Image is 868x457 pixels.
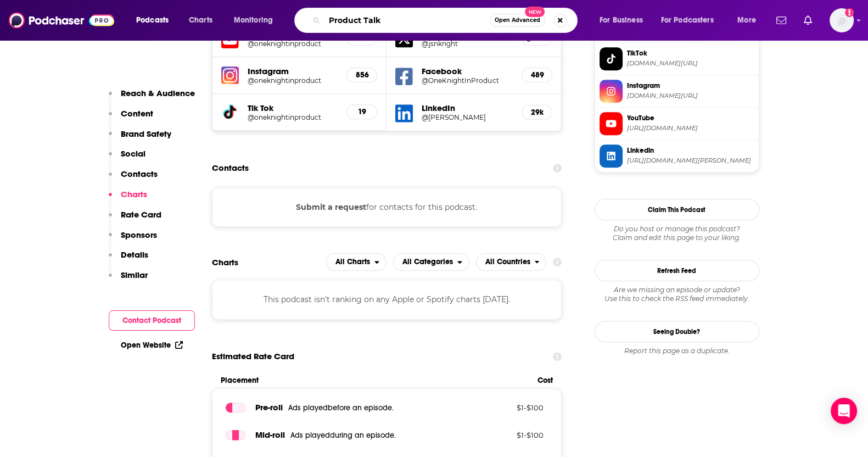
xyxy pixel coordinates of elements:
h2: Charts [212,257,238,267]
a: @oneknightinproduct [248,113,338,121]
button: Similar [109,270,148,290]
div: Search podcasts, credits, & more... [305,8,588,33]
div: Claim and edit this page to your liking. [595,225,759,242]
a: Instagram[DOMAIN_NAME][URL] [600,80,754,103]
h5: 489 [531,70,543,80]
p: Details [121,249,148,260]
span: Do you host or manage this podcast? [595,225,759,233]
span: Pre -roll [255,402,282,413]
button: Charts [109,189,147,209]
p: Similar [121,270,148,280]
div: This podcast isn't ranking on any Apple or Spotify charts [DATE]. [212,280,562,319]
span: Mid -roll [255,430,284,440]
a: Open Website [121,341,183,350]
button: open menu [128,12,183,29]
h2: Contacts [212,158,249,179]
h5: Facebook [422,66,513,76]
p: Sponsors [121,230,157,240]
h5: LinkedIn [422,103,513,113]
a: @oneknightinproduct [248,76,338,85]
span: Charts [189,13,212,28]
button: Submit a request [296,201,366,213]
h5: Tik Tok [248,103,338,113]
button: Contacts [109,169,158,189]
span: Placement [221,376,529,385]
span: All Countries [485,258,530,266]
button: Contact Podcast [109,310,195,331]
div: Open Intercom Messenger [831,398,857,424]
a: @OneKnightInProduct [422,76,513,85]
span: For Podcasters [661,13,714,28]
button: open menu [730,12,770,29]
span: https://www.youtube.com/@oneknightinproduct [627,124,754,132]
p: $ 1 - $ 100 [472,403,544,412]
svg: Add a profile image [845,8,854,17]
span: All Categories [402,258,453,266]
p: Brand Safety [121,129,171,139]
span: Estimated Rate Card [212,346,294,367]
a: Show notifications dropdown [772,11,791,30]
button: Sponsors [109,230,157,250]
a: @jsnknght [422,40,513,48]
button: Rate Card [109,209,161,230]
img: Podchaser - Follow, Share and Rate Podcasts [9,10,114,31]
button: Claim This Podcast [595,199,759,220]
span: Ads played during an episode . [290,431,395,440]
span: Podcasts [136,13,169,28]
button: open menu [476,253,547,271]
p: Content [121,108,153,119]
button: Refresh Feed [595,260,759,281]
span: tiktok.com/@oneknightinproduct [627,59,754,68]
button: open menu [654,12,730,29]
h2: Countries [476,253,547,271]
button: open menu [226,12,287,29]
button: Details [109,249,148,270]
span: Open Advanced [495,18,540,23]
img: User Profile [830,8,854,32]
span: Linkedin [627,146,754,155]
span: https://www.linkedin.com/in/jason-knight [627,157,754,165]
h5: Instagram [248,66,338,76]
button: Open AdvancedNew [490,14,545,27]
h2: Categories [393,253,469,271]
span: Instagram [627,81,754,91]
span: YouTube [627,113,754,123]
p: Charts [121,189,147,199]
img: iconImage [221,66,239,84]
p: Reach & Audience [121,88,195,98]
p: Rate Card [121,209,161,220]
button: Show profile menu [830,8,854,32]
span: Logged in as YiyanWang [830,8,854,32]
button: Social [109,148,145,169]
a: @[PERSON_NAME] [422,113,513,121]
p: Contacts [121,169,158,179]
a: @oneknightinproduct [248,40,338,48]
div: Report this page as a duplicate. [595,347,759,355]
div: for contacts for this podcast. [212,187,562,227]
button: Brand Safety [109,129,171,149]
a: Charts [182,12,219,29]
span: TikTok [627,48,754,58]
a: TikTok[DOMAIN_NAME][URL] [600,47,754,70]
a: Linkedin[URL][DOMAIN_NAME][PERSON_NAME] [600,144,754,168]
h5: 29k [531,108,543,117]
button: open menu [592,12,657,29]
span: New [525,7,545,17]
span: instagram.com/oneknightinproduct [627,92,754,100]
p: Social [121,148,145,159]
button: open menu [326,253,387,271]
span: Ads played before an episode . [288,403,393,413]
input: Search podcasts, credits, & more... [324,12,490,29]
a: Show notifications dropdown [799,11,816,30]
a: YouTube[URL][DOMAIN_NAME] [600,112,754,135]
h2: Platforms [326,253,387,271]
button: Reach & Audience [109,88,195,108]
h5: 856 [356,70,368,80]
p: $ 1 - $ 100 [472,431,544,439]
